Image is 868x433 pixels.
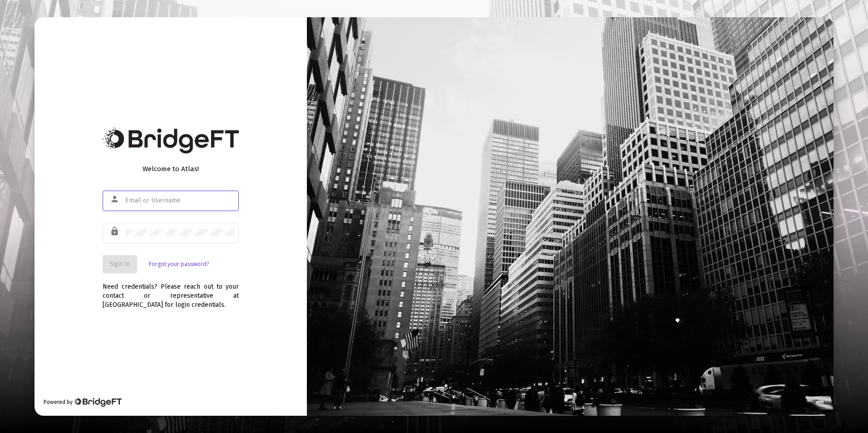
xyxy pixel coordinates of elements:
[149,260,209,269] a: Forgot your password?
[110,260,130,268] span: Sign In
[103,128,239,153] img: Bridge Financial Technology Logo
[110,194,121,205] mat-icon: person
[74,398,121,407] img: Bridge Financial Technology Logo
[44,398,121,407] div: Powered by
[103,255,137,273] button: Sign In
[125,197,234,204] input: Email or Username
[110,226,121,237] mat-icon: lock
[103,273,239,310] div: Need credentials? Please reach out to your contact or representative at [GEOGRAPHIC_DATA] for log...
[103,164,239,173] div: Welcome to Atlas!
